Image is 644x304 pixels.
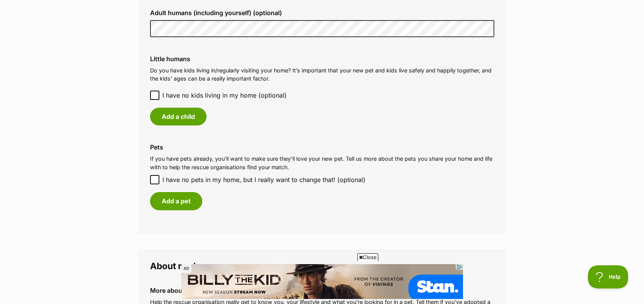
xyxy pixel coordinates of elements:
[181,264,191,273] span: AD
[150,66,494,83] p: Do you have kids living in/regularly visiting your home? It’s important that your new pet and kid...
[150,287,494,294] label: More about me (optional)
[162,91,287,100] span: I have no kids living in my home (optional)
[150,155,494,171] p: If you have pets already, you’ll want to make sure they’ll love your new pet. Tell us more about ...
[150,55,494,62] label: Little humans
[150,108,207,125] button: Add a child
[150,144,494,151] label: Pets
[150,261,494,271] legend: About my home
[150,9,494,16] label: Adult humans (including yourself) (optional)
[150,192,202,210] button: Add a pet
[162,175,366,184] span: I have no pets in my home, but I really want to change that! (optional)
[588,265,629,289] iframe: Help Scout Beacon - Open
[357,253,378,261] span: Close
